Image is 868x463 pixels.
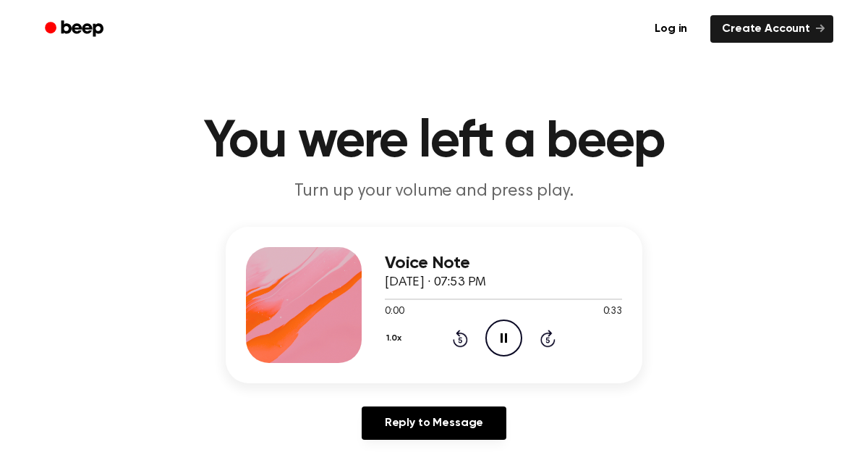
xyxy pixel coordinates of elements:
[710,15,833,43] a: Create Account
[385,326,407,351] button: 1.0x
[385,276,486,289] span: [DATE] · 07:53 PM
[156,180,712,204] p: Turn up your volume and press play.
[385,304,404,320] span: 0:00
[640,12,702,46] a: Log in
[362,406,506,440] a: Reply to Message
[64,116,804,168] h1: You were left a beep
[35,15,116,43] a: Beep
[385,254,622,273] h3: Voice Note
[603,304,622,320] span: 0:33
